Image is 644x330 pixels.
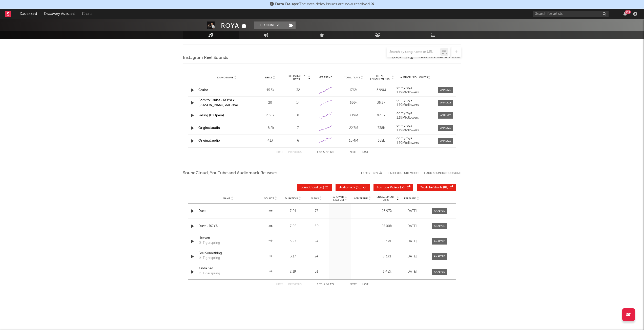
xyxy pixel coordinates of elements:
[400,76,428,79] span: Author / Followers
[283,224,303,229] div: 7:02
[198,99,238,107] a: Born to Cruise - ROYA x [PERSON_NAME] del Rave
[283,239,303,244] div: 3:23
[387,172,419,175] button: + Add YouTube Video
[533,11,609,17] input: Search for artists
[402,269,422,274] div: [DATE]
[265,76,272,79] span: Reels
[339,186,355,189] span: Audiomack
[305,269,327,274] div: 31
[319,151,322,153] span: to
[397,112,412,115] strong: ohmyroya
[305,254,327,259] div: 24
[377,186,406,189] span: ( 35 )
[301,186,318,189] span: SoundCloud
[397,103,434,107] div: 1.19M followers
[283,209,303,214] div: 7:01
[198,271,220,276] div: ℗ Tigerspring
[375,209,399,214] div: 25.97 %
[371,2,374,6] span: Dismiss
[285,75,308,81] span: Reels (last 7 days)
[375,269,399,274] div: 6.45 %
[625,10,631,14] div: 99 +
[362,283,368,286] button: Last
[354,197,368,200] span: 60D Trend
[375,195,396,202] span: Engagement Ratio
[221,21,248,30] div: ROYA
[198,251,258,256] div: Feel Something
[258,138,283,143] div: 413
[326,151,329,153] span: of
[397,124,412,127] strong: ohmyroya
[288,283,302,286] button: Previous
[623,12,627,16] button: 99+
[275,2,370,6] span: : The data delay issues are now resolved
[288,151,302,154] button: Previous
[258,113,283,118] div: 2.56k
[311,197,319,200] span: Views
[377,186,399,189] span: YouTube Videos
[373,184,413,191] button: YouTube Videos(35)
[419,172,461,175] button: + Add SoundCloud Song
[198,209,258,214] a: Dust
[418,56,461,59] button: + Add Instagram Reel Sound
[397,141,434,145] div: 1.19M followers
[341,113,366,118] div: 3.19M
[341,88,366,93] div: 176M
[198,139,220,142] a: Original audio
[361,172,382,175] button: Export CSV
[424,172,461,175] button: + Add SoundCloud Song
[258,100,283,105] div: 20
[333,199,344,202] p: (Last 7d)
[397,137,434,140] a: ohmyroya
[369,113,394,118] div: 97.6k
[276,151,283,154] button: First
[375,254,399,259] div: 8.33 %
[397,112,434,115] a: ohmyroya
[333,195,344,199] p: Growth
[198,236,258,241] a: Heaven
[275,2,298,6] span: Data Delays
[198,114,224,117] a: Falling (D'Opera)
[283,269,303,274] div: 2:19
[313,76,339,79] div: 6M Trend
[264,197,274,200] span: Source
[16,9,40,19] a: Dashboard
[402,254,422,259] div: [DATE]
[369,100,394,105] div: 36.8k
[254,21,286,29] button: Tracking
[283,254,303,259] div: 3:17
[375,239,399,244] div: 8.33 %
[183,55,228,61] span: Instagram Reel Sounds
[312,149,340,156] div: 1 5 128
[305,224,327,229] div: 60
[285,197,298,200] span: Duration
[285,126,311,131] div: 7
[301,186,324,189] span: ( 26 )
[417,184,456,191] button: YouTube Shorts(81)
[285,113,311,118] div: 8
[198,266,258,271] a: Kinda Sad
[397,99,434,102] a: ohmyroya
[258,126,283,131] div: 18.2k
[198,126,220,130] a: Original audio
[336,184,370,191] button: Audiomack(30)
[397,86,412,90] strong: ohmyroya
[276,283,283,286] button: First
[350,151,357,154] button: Next
[397,86,434,90] a: ohmyroya
[382,172,419,175] div: + Add YouTube Video
[223,197,230,200] span: Name
[198,240,220,246] div: ℗ Tigerspring
[369,88,394,93] div: 3.99M
[198,256,220,261] div: ℗ Tigerspring
[326,283,329,286] span: of
[217,76,234,79] span: Sound Name
[198,224,258,229] a: Dust - ROYA
[402,224,422,229] div: [DATE]
[339,186,362,189] span: ( 30 )
[312,282,340,288] div: 1 5 172
[362,151,368,154] button: Last
[387,50,440,54] input: Search by song name or URL
[344,76,360,79] span: Total Plays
